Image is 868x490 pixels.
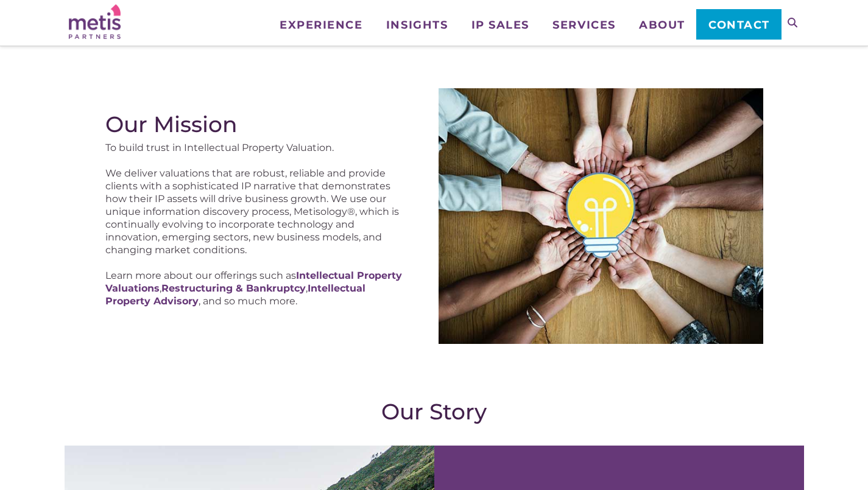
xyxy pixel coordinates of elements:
[105,270,402,295] a: Intellectual Property Valuations
[105,283,365,307] a: Intellectual Property Advisory
[639,19,685,30] span: About
[105,399,763,424] h2: Our Story
[386,19,448,30] span: Insights
[280,19,362,30] span: Experience
[105,111,410,137] h2: Our Mission
[161,283,306,295] a: Restructuring & Bankruptcy
[552,19,615,30] span: Services
[439,88,763,344] img: Our Mission
[708,19,770,30] span: Contact
[471,19,529,30] span: IP Sales
[69,4,121,39] img: Metis Partners
[105,142,410,155] p: To build trust in Intellectual Property Valuation.
[696,9,781,40] a: Contact
[105,270,410,308] p: Learn more about our offerings such as , , , and so much more.
[105,167,410,257] p: We deliver valuations that are robust, reliable and provide clients with a sophisticated IP narra...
